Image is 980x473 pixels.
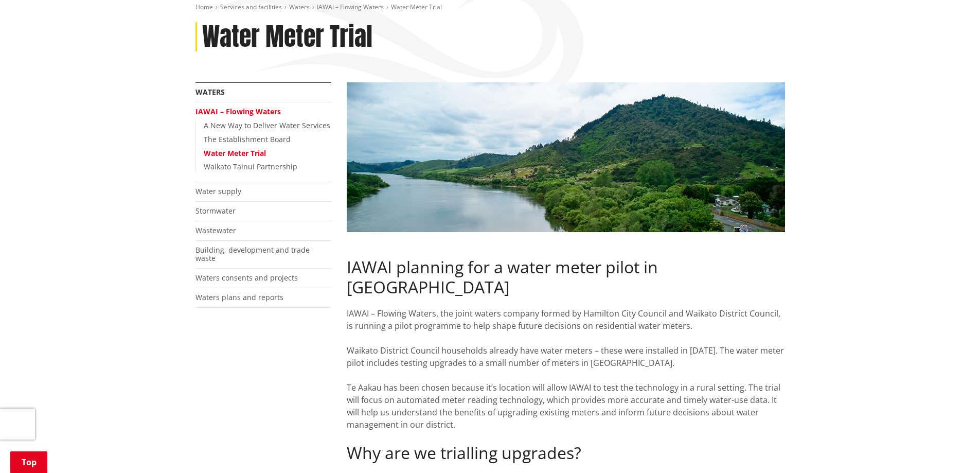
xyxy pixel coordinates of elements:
a: IAWAI – Flowing Waters [317,3,384,11]
a: The Establishment Board [204,134,291,144]
a: Stormwater [195,206,236,216]
img: Taupiri Ranges 0001 [347,82,785,232]
a: Waters [289,3,310,11]
a: Wastewater [195,225,236,235]
h2: Why are we trialling upgrades? [347,443,785,463]
iframe: Messenger Launcher [933,430,970,467]
span: IAWAI – Flowing Waters, the joint waters company formed by Hamilton City Council and Waikato Dist... [347,308,780,331]
h1: Water Meter Trial [202,22,372,52]
a: Waters [195,87,225,97]
a: IAWAI – Flowing Waters [195,107,281,116]
a: Waters consents and projects [195,273,298,283]
span: Water Meter Trial [391,3,442,11]
a: Water Meter Trial [204,148,266,158]
a: Building, development and trade waste [195,245,310,264]
div: Waikato District Council households already have water meters – these were installed in [DATE]. T... [347,344,785,369]
nav: breadcrumb [195,3,785,12]
a: A New Way to Deliver Water Services [204,120,330,130]
a: Waikato Tainui Partnership [204,162,297,171]
a: Home [195,3,213,11]
a: Waters plans and reports [195,292,283,302]
a: Services and facilities [220,3,282,11]
a: Top [10,451,47,473]
a: Water supply [195,186,241,196]
h2: IAWAI planning for a water meter pilot in [GEOGRAPHIC_DATA] [347,257,785,297]
div: Te Aakau has been chosen because it’s location will allow IAWAI to test the technology in a rural... [347,381,785,431]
